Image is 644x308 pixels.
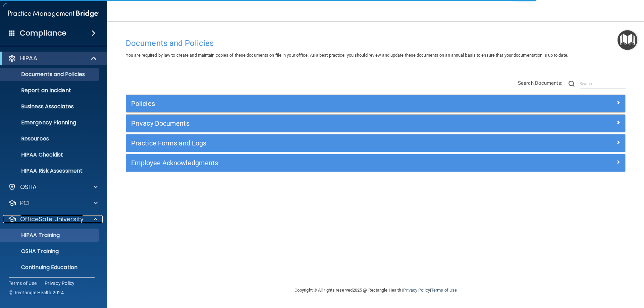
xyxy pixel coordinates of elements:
[9,280,37,287] a: Terms of Use
[403,288,430,293] a: Privacy Policy
[569,81,575,87] img: ic-search.3b580494.png
[4,232,60,239] p: HIPAA Training
[131,138,620,148] a: Practice Forms and Logs
[9,289,64,296] span: Ⓒ Rectangle Health 2024
[131,118,620,129] a: Privacy Documents
[4,71,96,78] p: Documents and Policies
[20,199,30,207] p: PCI
[131,158,620,168] a: Employee Acknowledgments
[4,103,96,110] p: Business Associates
[131,120,495,127] h5: Privacy Documents
[20,215,84,223] p: OfficeSafe University
[20,28,66,38] h4: Compliance
[4,119,96,126] p: Emergency Planning
[518,80,562,86] span: Search Documents:
[8,7,99,20] img: PMB logo
[45,280,75,287] a: Privacy Policy
[580,79,626,89] input: Search
[131,98,620,109] a: Policies
[4,151,96,158] p: HIPAA Checklist
[431,288,457,293] a: Terms of Use
[8,183,98,191] a: OSHA
[253,280,498,301] div: Copyright © All rights reserved 2025 @ Rectangle Health | |
[8,215,98,223] a: OfficeSafe University
[131,159,495,167] h5: Employee Acknowledgments
[131,100,495,107] h5: Policies
[618,30,637,50] button: Open Resource Center
[4,87,96,94] p: Report an Incident
[126,39,626,48] h4: Documents and Policies
[4,264,96,271] p: Continuing Education
[20,183,37,191] p: OSHA
[8,54,97,62] a: HIPAA
[4,135,96,142] p: Resources
[20,54,37,62] p: HIPAA
[126,53,568,58] span: You are required by law to create and maintain copies of these documents on file in your office. ...
[4,168,96,174] p: HIPAA Risk Assessment
[8,199,98,207] a: PCI
[131,139,495,147] h5: Practice Forms and Logs
[4,248,59,255] p: OSHA Training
